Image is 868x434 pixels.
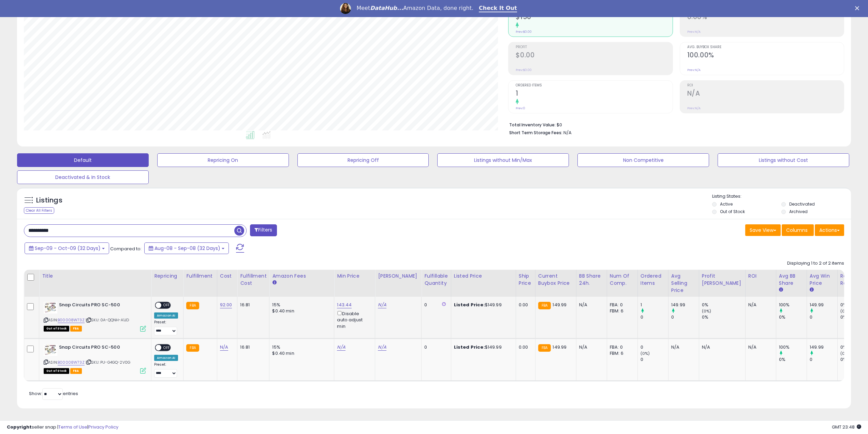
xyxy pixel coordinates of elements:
img: 51nxWzIfa2L._SL40_.jpg [44,302,57,313]
div: 0 [424,302,445,308]
div: 0 [641,344,668,350]
button: Default [17,153,149,167]
small: Prev: $0.00 [516,30,532,34]
div: 0% [702,302,745,308]
div: Return Rate [840,272,865,287]
div: Preset: [154,362,178,378]
h5: Listings [36,196,62,205]
span: FBA [70,368,82,374]
small: Avg Win Price. [810,287,814,293]
b: Listed Price: [454,344,485,350]
div: Avg Win Price [810,272,835,287]
a: Privacy Policy [88,424,118,430]
label: Out of Stock [720,209,745,214]
div: Clear All Filters [24,207,54,214]
button: Actions [815,224,844,236]
div: Cost [220,272,235,280]
div: Fulfillment [186,272,214,280]
div: Displaying 1 to 2 of 2 items [787,260,844,267]
span: Columns [786,227,808,234]
b: Short Term Storage Fees: [509,130,562,136]
div: 1 [641,302,668,308]
div: ASIN: [44,302,146,331]
a: N/A [220,344,228,351]
span: Show: entries [29,390,78,397]
div: FBA: 0 [610,302,632,308]
span: All listings that are currently out of stock and unavailable for purchase on Amazon [44,368,69,374]
b: Snap Circuits PRO SC-500 [59,302,142,310]
div: N/A [671,344,694,350]
small: FBA [186,302,199,309]
h2: $0.00 [516,51,672,60]
div: Disable auto adjust min [337,310,370,330]
div: 0% [840,314,868,320]
div: $149.99 [454,302,511,308]
div: 100% [779,344,807,350]
a: N/A [378,344,386,351]
div: 0% [840,344,868,350]
div: 0% [779,314,807,320]
div: N/A [579,344,602,350]
div: FBM: 6 [610,308,632,314]
span: All listings that are currently out of stock and unavailable for purchase on Amazon [44,326,69,332]
div: 149.99 [810,344,837,350]
div: $0.40 min [272,350,329,356]
h2: 100.00% [687,51,844,60]
div: 149.99 [671,302,699,308]
span: 149.99 [553,302,567,308]
a: B00008W73Z [58,317,85,323]
div: Meet Amazon Data, done right. [356,5,473,12]
div: Min Price [337,272,372,280]
div: 0% [702,314,745,320]
a: Check It Out [479,5,517,12]
div: 16.81 [240,344,264,350]
div: Close [855,6,862,10]
button: Deactivated & In Stock [17,170,149,184]
div: Fulfillable Quantity [424,272,448,287]
small: Avg BB Share. [779,287,783,293]
div: FBM: 6 [610,350,632,356]
b: Total Inventory Value: [509,122,556,128]
div: Listed Price [454,272,513,280]
div: 0.00 [519,344,530,350]
small: Prev: $0.00 [516,68,532,72]
a: 143.44 [337,302,352,308]
a: N/A [337,344,345,351]
div: 0 [671,314,699,320]
span: FBA [70,326,82,332]
span: Ordered Items [516,84,672,87]
button: Non Competitive [577,153,709,167]
div: Fulfillment Cost [240,272,266,287]
div: Preset: [154,320,178,335]
small: FBA [538,302,551,309]
div: Amazon AI [154,312,178,319]
div: $149.99 [454,344,511,350]
button: Columns [782,224,814,236]
span: OFF [161,345,172,350]
div: BB Share 24h. [579,272,604,287]
span: 149.99 [553,344,567,350]
div: Ship Price [519,272,532,287]
div: Current Buybox Price [538,272,573,287]
b: Listed Price: [454,302,485,308]
p: Listing States: [712,193,851,200]
div: N/A [748,344,771,350]
div: Amazon Fees [272,272,331,280]
small: Prev: N/A [687,68,701,72]
small: (0%) [840,308,850,314]
div: Profit [PERSON_NAME] [702,272,742,287]
small: Prev: N/A [687,106,701,110]
small: Prev: N/A [687,30,701,34]
div: [PERSON_NAME] [378,272,418,280]
span: OFF [161,303,172,308]
span: Aug-08 - Sep-08 (32 Days) [155,245,220,252]
a: 92.00 [220,302,232,308]
div: 0 [810,314,837,320]
div: Title [42,272,148,280]
small: FBA [186,344,199,352]
div: Avg BB Share [779,272,804,287]
div: 0 [641,356,668,363]
i: DataHub... [370,5,403,11]
small: (0%) [702,308,711,314]
label: Archived [789,209,808,214]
